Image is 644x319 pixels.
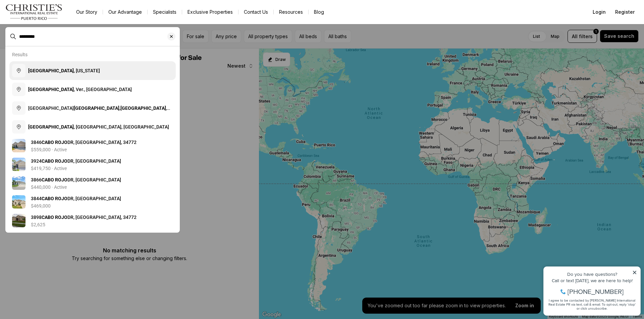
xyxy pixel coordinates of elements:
[9,61,176,80] button: [GEOGRAPHIC_DATA], [US_STATE]
[42,196,67,201] b: CABO ROJO
[71,7,103,17] a: Our Story
[42,215,67,220] b: CABO ROJO
[31,196,121,201] span: 3844 DR, [GEOGRAPHIC_DATA]
[5,4,63,20] img: logo
[120,105,166,111] b: [GEOGRAPHIC_DATA]
[615,9,635,15] span: Register
[182,7,238,17] a: Exclusive Properties
[9,211,176,230] a: View details: 3898 CABO ROJO DR
[103,7,147,17] a: Our Advantage
[7,15,97,20] div: Do you have questions?
[74,105,119,111] b: [GEOGRAPHIC_DATA]
[31,140,137,145] span: 3846 DR, [GEOGRAPHIC_DATA], 34772
[9,155,176,174] a: View details: 3924 CABO ROJO DR
[31,177,121,182] span: 3866 DR, [GEOGRAPHIC_DATA]
[28,68,74,73] b: [GEOGRAPHIC_DATA]
[28,31,84,38] span: [PHONE_NUMBER]
[28,124,169,130] span: , [GEOGRAPHIC_DATA], [GEOGRAPHIC_DATA]
[9,136,176,155] a: View details: 3846 CABO ROJO DR
[28,68,100,73] span: , [US_STATE]
[28,87,74,92] b: [GEOGRAPHIC_DATA]
[148,7,182,17] a: Specialists
[42,177,67,182] b: CABO ROJO
[28,87,132,92] span: , Ver., [GEOGRAPHIC_DATA]
[9,99,176,117] button: [GEOGRAPHIC_DATA][GEOGRAPHIC_DATA],[GEOGRAPHIC_DATA], [US_STATE]
[42,140,67,145] b: CABO ROJO
[42,158,67,164] b: CABO ROJO
[28,124,74,130] b: [GEOGRAPHIC_DATA]
[31,203,51,209] p: $469,000
[31,184,67,190] p: $440,000 · Active
[12,52,28,57] p: Results
[589,5,610,19] button: Login
[31,166,67,171] p: $419,750 · Active
[9,174,176,192] a: View details: 3866 CABO ROJO DR
[8,41,96,54] span: I agree to be contacted by [PERSON_NAME] International Real Estate PR via text, call & email. To ...
[167,27,179,46] button: Clear search input
[31,158,121,164] span: 3924 DR, [GEOGRAPHIC_DATA]
[31,147,67,152] p: $559,000 · Active
[7,21,97,26] div: Call or text [DATE], we are here to help!
[28,105,170,117] span: [GEOGRAPHIC_DATA] , , [US_STATE]
[31,215,137,220] span: 3898 DR, [GEOGRAPHIC_DATA], 34772
[611,5,639,19] button: Register
[9,192,176,211] a: View details: 3844 CABO ROJO DR
[309,7,329,17] a: Blog
[238,7,273,17] button: Contact Us
[31,222,45,227] p: $2,625
[274,7,308,17] a: Resources
[9,117,176,136] button: [GEOGRAPHIC_DATA], [GEOGRAPHIC_DATA], [GEOGRAPHIC_DATA]
[9,80,176,99] button: [GEOGRAPHIC_DATA], Ver., [GEOGRAPHIC_DATA]
[593,9,606,15] span: Login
